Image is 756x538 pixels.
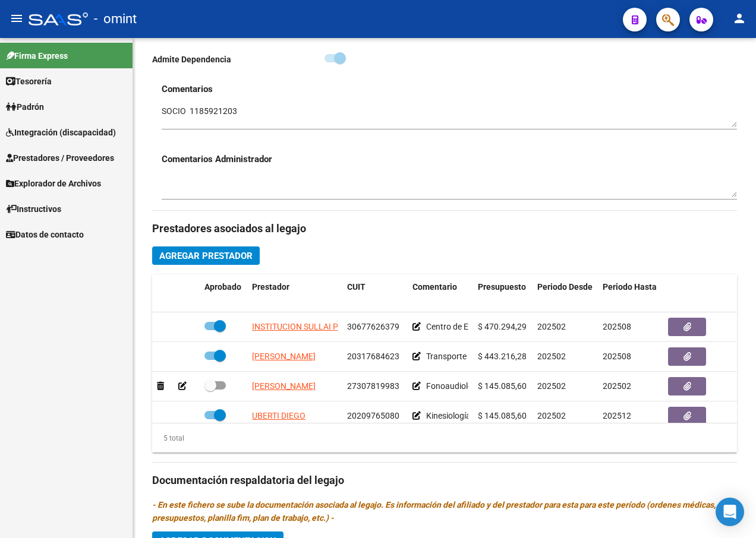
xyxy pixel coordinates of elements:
span: Tesorería [6,75,52,88]
datatable-header-cell: Aprobado [200,274,247,314]
span: INSTITUCION SULLAI PARA MULTIIMPEDIDOS SENSORIALES Y CON ALTERACIONESEN LA COMUN [252,322,617,331]
mat-icon: menu [10,11,24,26]
span: Presupuesto [478,282,526,292]
span: $ 470.294,29 [478,322,527,331]
mat-icon: person [732,11,746,26]
span: Padrón [6,100,44,113]
i: - En este fichero se sube la documentación asociada al legajo. Es información del afiliado y del ... [152,500,716,523]
span: 27307819983 [347,381,399,391]
span: Prestadores / Proveedores [6,151,114,164]
span: 202502 [537,381,566,391]
span: 30677626379 [347,322,399,331]
datatable-header-cell: Periodo Hasta [598,274,663,314]
datatable-header-cell: Presupuesto [473,274,533,314]
span: Kinesiología motora 12 sesiones mensuales [426,411,587,420]
span: [PERSON_NAME] [252,352,316,361]
span: Agregar Prestador [159,251,253,261]
datatable-header-cell: Prestador [247,274,342,314]
span: 202512 [603,411,631,420]
span: $ 145.085,60 [478,381,527,391]
span: 202508 [603,352,631,361]
span: Periodo Hasta [603,282,657,292]
span: Integración (discapacidad) [6,126,116,139]
div: 5 total [152,432,184,445]
span: $ 145.085,60 [478,411,527,420]
button: Agregar Prestador [152,246,260,265]
div: Open Intercom Messenger [716,498,744,526]
datatable-header-cell: Periodo Desde [533,274,598,314]
span: 202508 [603,322,631,331]
h3: Prestadores asociados al legajo [152,220,737,237]
span: - omint [94,6,137,32]
h3: Comentarios Administrador [162,153,737,166]
span: Fonoaudiología - ingresa por Omint directo [426,381,583,391]
span: [PERSON_NAME] [252,381,316,391]
span: Instructivos [6,202,61,216]
span: 202502 [537,322,566,331]
h3: Comentarios [162,83,737,96]
span: Prestador [252,282,289,292]
datatable-header-cell: CUIT [342,274,408,314]
span: UBERTI DIEGO [252,411,305,420]
span: Comentario [412,282,457,292]
h3: Documentación respaldatoria del legajo [152,472,737,489]
span: CUIT [347,282,366,292]
span: 202502 [603,381,631,391]
span: Periodo Desde [537,282,593,292]
span: Centro de Educación Terapéutica Jornada Simple Cat B con Dependencia [426,322,694,331]
span: $ 443.216,28 [478,352,527,361]
p: Admite Dependencia [152,53,325,66]
span: Explorador de Archivos [6,177,101,190]
span: Firma Express [6,49,68,62]
span: Aprobado [204,282,241,292]
span: 20317684623 [347,352,399,361]
datatable-header-cell: Comentario [408,274,473,314]
span: Datos de contacto [6,228,84,241]
span: 202502 [537,411,566,420]
span: 20209765080 [347,411,399,420]
span: 202502 [537,352,566,361]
